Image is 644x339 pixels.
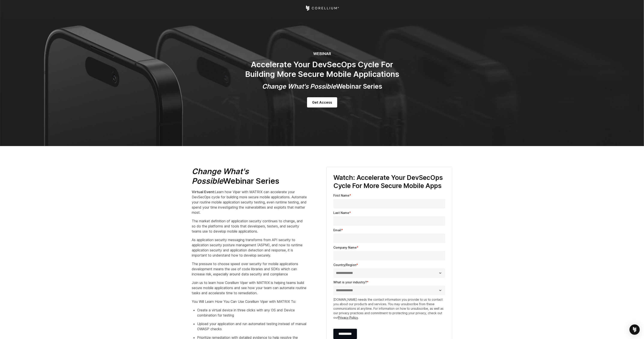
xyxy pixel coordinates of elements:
[197,308,295,317] span: Create a virtual device in three clicks with any OS and Device combination for testing
[338,316,358,319] a: Privacy Policy
[192,299,296,304] span: You Will Learn How You Can Use Corellium Viper with MATRIX To:
[305,6,339,11] a: Corellium Home
[192,219,303,233] span: The market definition of application security continues to change, and so do the platforms and to...
[262,82,336,90] em: Change What's Possible
[236,60,408,79] h2: Accelerate Your DevSecOps Cycle For Building More Secure Mobile Applications
[192,190,215,194] strong: Virtual Event:
[333,174,445,190] h3: Watch: Accelerate Your DevSecOps Cycle For More Secure Mobile Apps
[333,246,357,249] span: Company Name
[333,211,349,215] span: Last Name
[192,281,306,295] span: Join us to learn how Corellium Viper with MATRIX is helping teams build secure mobile application...
[333,263,356,267] span: Country/Region
[192,262,298,276] span: The pressure to choose speed over security for mobile applications development means the use of c...
[629,324,640,335] div: Open Intercom Messenger
[192,189,307,215] p: Learn how Viper with MATRIX can accelerate your DevSecOps cycle for building more secure mobile a...
[333,280,367,284] span: What is your industry?
[333,194,349,197] span: First Name
[307,97,337,108] a: Get Access
[192,167,249,186] em: Change What's Possible
[192,167,307,186] h2: Webinar Series
[333,228,341,232] span: Email
[312,100,332,105] span: Get Access
[333,297,445,320] p: [DOMAIN_NAME] needs the contact information you provide to us to contact you about our products a...
[236,51,408,56] h6: WEBINAR
[197,322,306,331] span: Upload your application and run automated testing instead of manual OWASP checks
[192,238,303,257] span: As application security messaging transforms from API security to application security posture ma...
[236,82,408,91] h3: Webinar Series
